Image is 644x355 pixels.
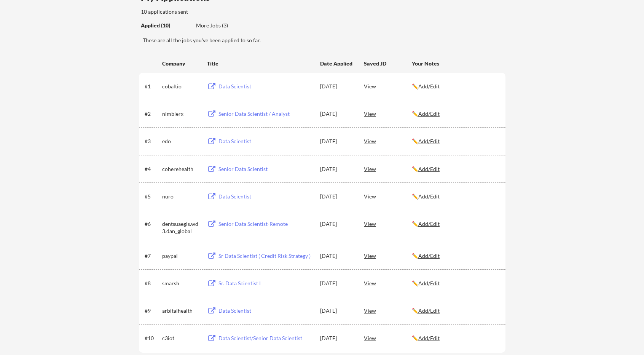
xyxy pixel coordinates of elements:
div: #5 [145,193,159,200]
div: ✏️ [412,193,499,200]
div: c3iot [162,334,200,342]
div: Applied (10) [141,22,190,29]
div: Data Scientist [218,307,313,315]
div: Company [162,60,200,67]
div: #1 [145,83,159,90]
div: ✏️ [412,83,499,90]
div: [DATE] [320,252,354,260]
div: [DATE] [320,334,354,342]
div: paypal [162,252,200,260]
div: ✏️ [412,307,499,315]
div: Date Applied [320,60,354,67]
div: View [364,162,412,176]
div: #8 [145,280,159,287]
u: Add/Edit [418,280,440,286]
div: Sr Data Scientist ( Credit Risk Strategy ) [218,252,313,260]
div: [DATE] [320,83,354,90]
div: More Jobs (3) [196,22,252,29]
div: Sr. Data Scientist I [218,280,313,287]
div: Data Scientist [218,193,313,200]
u: Add/Edit [418,335,440,341]
div: ✏️ [412,252,499,260]
div: #2 [145,110,159,118]
div: Title [207,60,313,67]
u: Add/Edit [418,110,440,117]
div: #4 [145,165,159,173]
div: Data Scientist [218,138,313,145]
div: Senior Data Scientist / Analyst [218,110,313,118]
div: These are all the jobs you've been applied to so far. [143,37,505,44]
div: View [364,249,412,262]
div: [DATE] [320,138,354,145]
u: Add/Edit [418,307,440,314]
div: nuro [162,193,200,200]
div: arbitalhealth [162,307,200,315]
u: Add/Edit [418,83,440,90]
div: nimblerx [162,110,200,118]
u: Add/Edit [418,166,440,172]
div: View [364,217,412,230]
u: Add/Edit [418,138,440,144]
div: 10 applications sent [141,8,288,16]
div: These are job applications we think you'd be a good fit for, but couldn't apply you to automatica... [196,22,252,30]
div: View [364,331,412,345]
div: ✏️ [412,110,499,118]
div: [DATE] [320,280,354,287]
div: #7 [145,252,159,260]
div: Saved JD [364,56,412,70]
div: smarsh [162,280,200,287]
div: ✏️ [412,165,499,173]
div: dentsuaegis.wd3.dan_global [162,220,200,235]
u: Add/Edit [418,193,440,200]
div: Your Notes [412,60,499,67]
div: View [364,304,412,317]
div: [DATE] [320,110,354,118]
div: View [364,189,412,203]
div: coherehealth [162,165,200,173]
div: Senior Data Scientist [218,165,313,173]
div: Data Scientist [218,83,313,90]
div: #3 [145,138,159,145]
div: ✏️ [412,280,499,287]
div: #9 [145,307,159,315]
div: View [364,79,412,93]
div: #6 [145,220,159,228]
div: edo [162,138,200,145]
div: [DATE] [320,220,354,228]
div: ✏️ [412,220,499,228]
u: Add/Edit [418,253,440,259]
div: View [364,107,412,120]
div: These are all the jobs you've been applied to so far. [141,22,190,30]
div: cobaltio [162,83,200,90]
div: ✏️ [412,138,499,145]
div: ✏️ [412,334,499,342]
div: [DATE] [320,307,354,315]
div: Senior Data Scientist-Remote [218,220,313,228]
div: [DATE] [320,165,354,173]
div: [DATE] [320,193,354,200]
div: #10 [145,334,159,342]
div: Data Scientist/Senior Data Scientist [218,334,313,342]
u: Add/Edit [418,221,440,227]
div: View [364,276,412,290]
div: View [364,134,412,148]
